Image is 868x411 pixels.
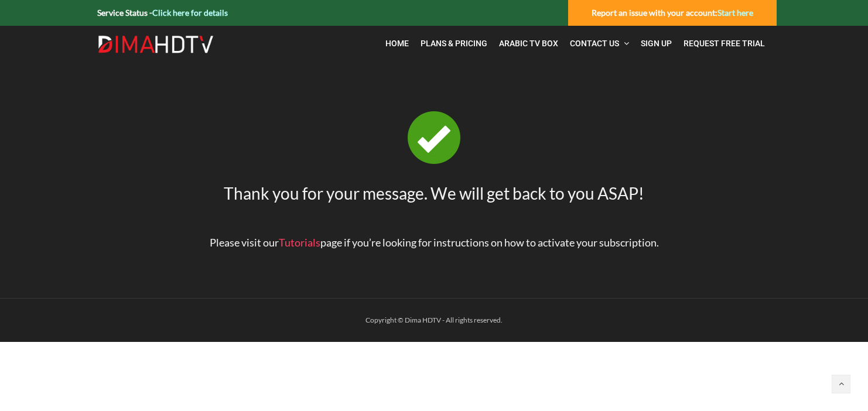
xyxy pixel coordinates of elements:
[717,8,753,18] a: Start here
[641,39,672,48] span: Sign Up
[408,111,460,164] img: tick
[564,32,635,56] a: Contact Us
[592,8,753,18] strong: Report an issue with your account:
[415,32,493,56] a: Plans & Pricing
[493,32,564,56] a: Arabic TV Box
[97,35,214,54] img: Dima HDTV
[385,39,409,48] span: Home
[224,183,644,203] span: Thank you for your message. We will get back to you ASAP!
[97,8,228,18] strong: Service Status -
[91,313,777,327] div: Copyright © Dima HDTV - All rights reserved.
[380,32,415,56] a: Home
[678,32,771,56] a: Request Free Trial
[684,39,765,48] span: Request Free Trial
[635,32,678,56] a: Sign Up
[832,375,850,393] a: Back to top
[421,39,487,48] span: Plans & Pricing
[210,236,659,249] span: Please visit our page if you’re looking for instructions on how to activate your subscription.
[279,236,320,249] a: Tutorials
[499,39,558,48] span: Arabic TV Box
[152,8,228,18] a: Click here for details
[570,39,619,48] span: Contact Us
